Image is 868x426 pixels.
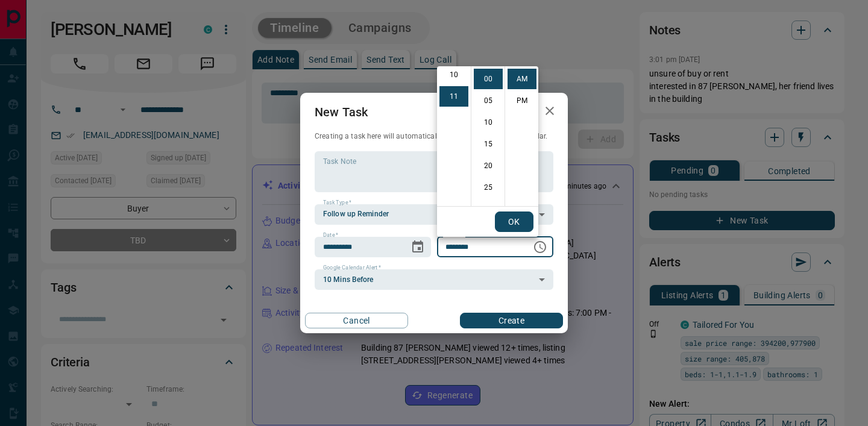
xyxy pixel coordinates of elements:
li: 10 minutes [474,112,503,133]
p: Creating a task here will automatically add it to your Google Calendar. [315,131,553,142]
label: Time [445,231,461,239]
div: 10 Mins Before [315,269,553,290]
li: 5 minutes [474,90,503,111]
label: Date [323,231,338,239]
ul: Select minutes [471,66,505,206]
button: Choose time, selected time is 11:00 AM [528,235,552,259]
ul: Select hours [437,66,471,206]
label: Google Calendar Alert [323,264,381,272]
div: Follow up Reminder [315,204,553,225]
li: 15 minutes [474,134,503,154]
li: AM [508,69,536,89]
li: 11 hours [439,86,468,107]
button: Choose date, selected date is Oct 16, 2025 [406,235,430,259]
li: 20 minutes [474,155,503,176]
button: Cancel [305,313,408,328]
li: 10 hours [439,64,468,85]
li: 30 minutes [474,199,503,219]
li: 0 minutes [474,69,503,89]
h2: New Task [300,93,382,131]
button: OK [495,211,533,232]
li: 25 minutes [474,177,503,198]
label: Task Type [323,199,351,207]
li: PM [508,90,536,111]
ul: Select meridiem [505,66,538,206]
button: Create [460,313,563,328]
